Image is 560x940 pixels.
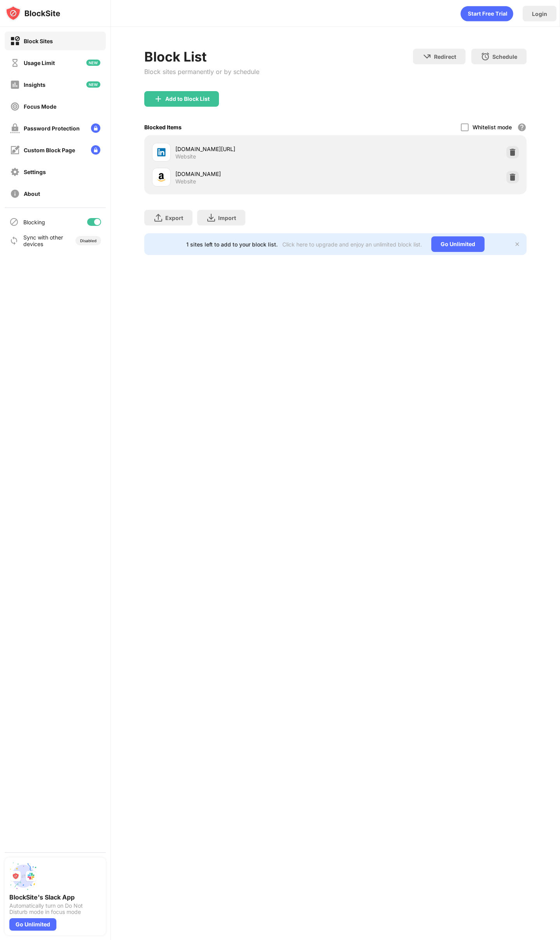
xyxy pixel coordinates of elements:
[165,215,183,221] div: Export
[9,217,19,227] img: blocking-icon.svg
[9,893,101,901] div: BlockSite's Slack App
[514,241,520,247] img: x-button.svg
[9,903,101,915] div: Automatically turn on Do Not Disturb mode in focus mode
[175,170,335,178] div: [DOMAIN_NAME]
[10,189,20,199] img: about-off.svg
[5,5,60,21] img: logo-blocksite.svg
[10,80,20,90] img: insights-off.svg
[186,241,278,248] div: 1 sites left to add to your block list.
[24,60,55,66] div: Usage Limit
[10,145,20,155] img: customize-block-page-off.svg
[157,173,166,182] img: favicons
[492,53,517,60] div: Schedule
[157,148,166,157] img: favicons
[80,238,96,243] div: Disabled
[144,124,182,130] div: Blocked Items
[91,145,100,155] img: lock-menu.svg
[24,81,45,88] div: Insights
[24,125,80,132] div: Password Protection
[24,103,56,110] div: Focus Mode
[10,36,20,46] img: block-on.svg
[434,53,456,60] div: Redirect
[10,58,20,68] img: time-usage-off.svg
[144,49,259,65] div: Block List
[9,236,19,245] img: sync-icon.svg
[431,236,485,252] div: Go Unlimited
[10,102,20,111] img: focus-off.svg
[282,241,422,248] div: Click here to upgrade and enjoy an unlimited block list.
[472,124,512,130] div: Whitelist mode
[9,918,56,931] div: Go Unlimited
[24,38,53,44] div: Block Sites
[175,178,196,185] div: Website
[91,123,100,133] img: lock-menu.svg
[24,169,46,175] div: Settings
[144,68,259,76] div: Block sites permanently or by schedule
[532,11,547,17] div: Login
[460,6,513,21] div: animation
[165,96,210,102] div: Add to Block List
[24,147,75,153] div: Custom Block Page
[24,190,40,197] div: About
[10,167,20,177] img: settings-off.svg
[86,60,100,66] img: new-icon.svg
[9,862,37,890] img: push-slack.svg
[23,219,45,225] div: Blocking
[175,145,335,153] div: [DOMAIN_NAME][URL]
[175,153,196,160] div: Website
[218,215,236,221] div: Import
[23,234,63,247] div: Sync with other devices
[86,81,100,88] img: new-icon.svg
[10,123,20,133] img: password-protection-off.svg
